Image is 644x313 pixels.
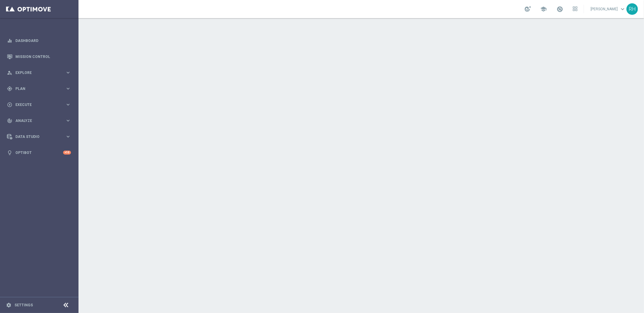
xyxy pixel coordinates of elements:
[65,102,71,107] i: keyboard_arrow_right
[65,70,71,75] i: keyboard_arrow_right
[590,5,626,14] a: [PERSON_NAME]keyboard_arrow_down
[15,119,65,123] span: Analyze
[7,70,65,75] div: Explore
[7,38,12,43] i: equalizer
[7,102,71,107] button: play_circle_outline Execute keyboard_arrow_right
[7,54,71,59] button: Mission Control
[15,71,65,75] span: Explore
[7,118,65,123] div: Analyze
[540,6,547,12] span: school
[7,145,71,161] div: Optibot
[7,134,65,139] div: Data Studio
[65,86,71,91] i: keyboard_arrow_right
[15,49,71,65] a: Mission Control
[15,135,65,139] span: Data Studio
[15,145,63,161] a: Optibot
[619,6,626,12] span: keyboard_arrow_down
[65,118,71,123] i: keyboard_arrow_right
[7,102,12,107] i: play_circle_outline
[7,102,65,107] div: Execute
[15,33,71,49] a: Dashboard
[15,87,65,91] span: Plan
[7,150,12,155] i: lightbulb
[7,118,12,123] i: track_changes
[7,86,12,91] i: gps_fixed
[7,33,71,49] div: Dashboard
[65,134,71,139] i: keyboard_arrow_right
[7,38,71,43] button: equalizer Dashboard
[15,103,65,107] span: Execute
[626,3,638,15] div: RH
[7,86,71,91] button: gps_fixed Plan keyboard_arrow_right
[7,118,71,123] button: track_changes Analyze keyboard_arrow_right
[7,134,71,139] button: Data Studio keyboard_arrow_right
[7,70,71,75] button: person_search Explore keyboard_arrow_right
[14,303,33,307] a: Settings
[7,86,65,91] div: Plan
[6,302,11,308] i: settings
[7,49,71,65] div: Mission Control
[7,150,71,155] button: lightbulb Optibot +10
[63,151,71,155] div: +10
[7,70,12,75] i: person_search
